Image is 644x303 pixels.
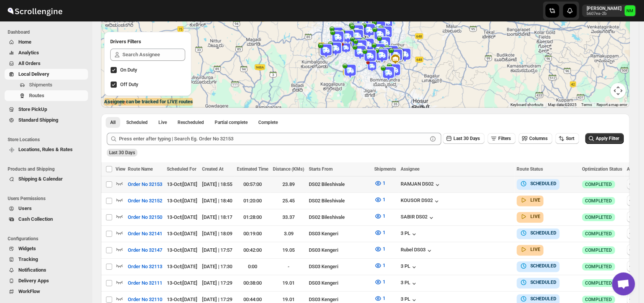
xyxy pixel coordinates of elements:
[273,213,304,221] div: 33.37
[5,47,88,58] button: Analytics
[597,103,627,107] a: Report a map error
[585,247,612,253] span: COMPLETED
[5,37,88,47] button: Home
[119,133,427,145] input: Press enter after typing | Search Eg. Order No 32153
[529,136,548,141] span: Columns
[582,5,636,17] button: User menu
[627,166,640,172] span: Action
[110,38,185,46] h2: Drivers Filters
[18,216,53,222] span: Cash Collection
[530,280,556,285] b: SCHEDULED
[401,181,441,189] button: RAMJAN DS02
[273,166,304,172] span: Distance (KMs)
[309,213,370,221] div: DS02 Bileshivale
[237,166,268,172] span: Estimated Time
[237,230,268,238] div: 00:19:00
[383,180,385,186] span: 1
[123,244,167,256] button: Order No 32147
[401,166,419,172] span: Assignee
[530,296,556,301] b: SCHEDULED
[612,272,635,295] div: Open chat
[548,103,577,107] span: Map data ©2025
[370,194,390,206] button: 1
[123,195,167,207] button: Order No 32152
[18,205,32,211] span: Users
[273,197,304,205] div: 25.45
[401,280,418,287] button: 3 PL
[370,259,390,272] button: 1
[18,267,46,273] span: Notifications
[587,5,621,11] p: [PERSON_NAME]
[273,246,304,254] div: 19.05
[167,280,197,286] span: 13-Oct | [DATE]
[370,226,390,239] button: 1
[106,117,120,128] button: All routes
[626,8,633,13] text: NM
[8,195,88,202] span: Users Permissions
[587,11,621,16] p: b607ea-2b
[530,230,556,236] b: SCHEDULED
[401,230,418,238] div: 3 PL
[518,133,552,144] button: Columns
[401,263,418,271] button: 3 PL
[383,230,385,235] span: 1
[530,181,556,186] b: SCHEDULED
[202,213,232,221] div: [DATE] | 18:17
[585,214,612,220] span: COMPLETED
[374,166,396,172] span: Shipments
[5,214,88,225] button: Cash Collection
[237,197,268,205] div: 01:20:00
[370,243,390,255] button: 1
[128,181,162,188] span: Order No 32153
[8,137,88,143] span: Store Locations
[530,197,540,203] b: LIVE
[167,198,197,204] span: 13-Oct | [DATE]
[122,49,185,61] input: Search Assignee
[29,93,44,98] span: Routes
[520,279,556,286] button: SCHEDULED
[123,211,167,223] button: Order No 32150
[566,136,574,141] span: Sort
[273,279,304,287] div: 19.01
[237,263,268,270] div: 0:00
[585,181,612,187] span: COMPLETED
[520,196,540,204] button: LIVE
[158,119,167,125] span: Live
[18,147,73,152] span: Locations, Rules & Rates
[624,5,635,16] span: Narjit Magar
[237,213,268,221] div: 01:28:00
[202,263,232,270] div: [DATE] | 17:30
[530,263,556,269] b: SCHEDULED
[383,295,385,301] span: 1
[520,246,540,253] button: LIVE
[167,264,197,269] span: 13-Oct | [DATE]
[123,261,167,273] button: Order No 32113
[5,265,88,275] button: Notifications
[18,39,31,45] span: Home
[202,246,232,254] div: [DATE] | 17:57
[309,230,370,238] div: DS03 Kengeri
[585,264,612,270] span: COMPLETED
[530,247,540,252] b: LIVE
[128,263,162,270] span: Order No 32113
[555,133,579,144] button: Sort
[18,106,47,112] span: Store PickUp
[29,82,52,88] span: Shipments
[585,231,612,237] span: COMPLETED
[126,119,148,125] span: Scheduled
[215,119,248,125] span: Partial complete
[167,214,197,220] span: 13-Oct | [DATE]
[5,243,88,254] button: Widgets
[401,247,433,254] button: Rubel DS03
[18,176,63,182] span: Shipping & Calendar
[370,210,390,222] button: 1
[110,119,116,125] span: All
[167,247,197,253] span: 13-Oct | [DATE]
[123,178,167,191] button: Order No 32153
[103,98,128,108] a: Open this area in Google Maps (opens a new window)
[202,181,232,188] div: [DATE] | 18:55
[5,58,88,69] button: All Orders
